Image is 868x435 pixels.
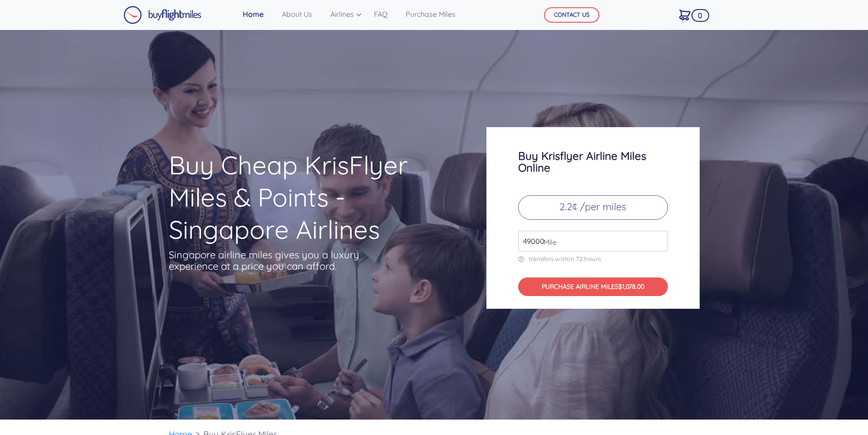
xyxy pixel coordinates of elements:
a: 0 [676,5,694,24]
h1: Buy Cheap KrisFlyer Miles & Points - Singapore Airlines [169,149,451,246]
img: Buy Flight Miles Logo [123,6,201,24]
a: FAQ [370,5,391,23]
button: PURCHASE AIRLINE MILES$1,078.00 [518,277,668,296]
span: Mile [539,237,557,247]
h3: Buy Krisflyer Airline Miles Online [518,150,668,173]
button: CONTACT US [544,7,599,23]
span: 0 [691,9,709,22]
a: Home [239,5,267,23]
a: About Us [278,5,316,23]
p: transfers within 72 hours [518,255,668,263]
p: Singapore airline miles gives you a luxury experience at a price you can afford. [169,249,373,272]
p: 2.2¢ /per miles [518,195,668,220]
span: $1,078.00 [618,282,644,291]
a: Purchase Miles [402,5,459,23]
img: Cart [679,10,691,20]
a: Airlines [327,5,359,23]
a: Buy Flight Miles Logo [123,4,201,26]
